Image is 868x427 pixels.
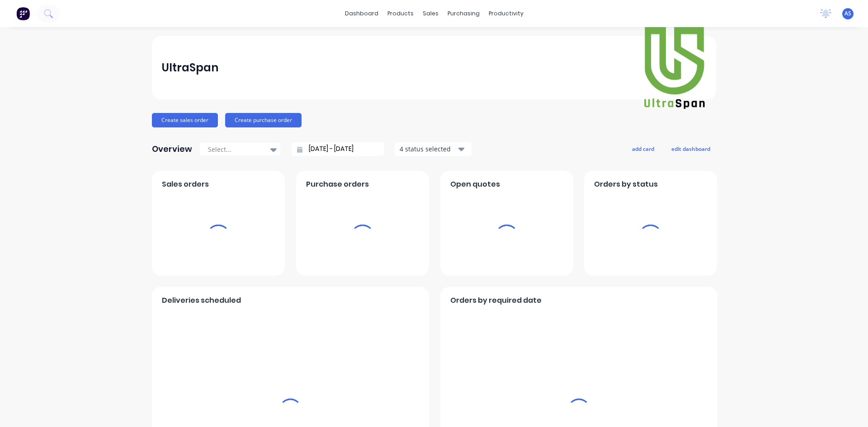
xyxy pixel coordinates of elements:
[162,179,209,190] span: Sales orders
[484,7,528,20] div: productivity
[152,113,218,127] button: Create sales order
[594,179,658,190] span: Orders by status
[152,140,192,158] div: Overview
[443,7,484,20] div: purchasing
[450,179,500,190] span: Open quotes
[400,144,457,154] div: 4 status selected
[225,113,302,127] button: Create purchase order
[643,25,706,111] img: UltraSpan
[395,142,472,156] button: 4 status selected
[844,9,851,18] span: AS
[450,295,542,306] span: Orders by required date
[306,179,369,190] span: Purchase orders
[16,7,30,20] img: Factory
[418,7,443,20] div: sales
[383,7,418,20] div: products
[626,143,660,155] button: add card
[162,59,218,77] div: UltraSpan
[665,143,716,155] button: edit dashboard
[162,295,241,306] span: Deliveries scheduled
[340,7,383,20] a: dashboard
